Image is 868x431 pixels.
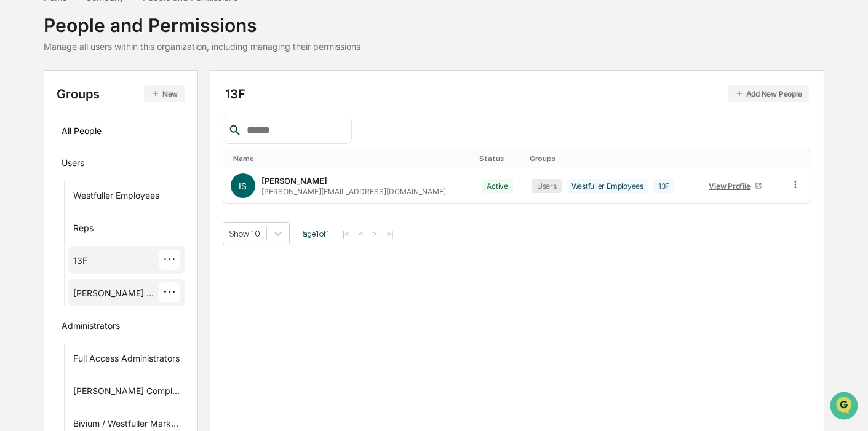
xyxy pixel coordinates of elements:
[84,246,157,268] a: 🗄️Attestations
[73,386,181,400] div: [PERSON_NAME] Compliance Consulting, LLC
[12,155,32,175] img: Rachel Stanley
[73,288,159,302] div: [PERSON_NAME] User Group
[55,93,202,106] div: Start new chat
[530,154,691,163] div: Toggle SortBy
[109,167,134,176] span: [DATE]
[709,181,755,191] div: View Profile
[704,176,768,196] a: View Profile
[792,154,806,163] div: Toggle SortBy
[482,179,513,193] div: Active
[144,85,185,102] button: New
[369,229,381,239] button: >
[12,25,224,45] p: How can we help?
[7,269,82,291] a: 🔎Data Lookup
[38,200,100,210] span: [PERSON_NAME]
[159,250,180,270] div: ···
[159,282,180,302] div: ···
[653,179,674,193] div: 13F
[55,106,169,116] div: We're available if you need us!
[383,229,397,239] button: >|
[62,157,84,172] div: Users
[12,188,32,208] img: Rachel Stanley
[73,223,94,237] div: Reps
[87,304,149,314] a: Powered byPylon
[44,41,360,52] div: Manage all users within this organization, including managing their permissions
[73,255,87,270] div: 13F
[73,190,159,205] div: Westfuller Employees
[25,251,79,263] span: Preclearance
[102,200,106,210] span: •
[12,252,22,262] div: 🖐️
[102,251,153,263] span: Attestations
[239,181,247,191] span: IS
[26,93,48,116] img: 8933085812038_c878075ebb4cc5468115_72.jpg
[567,179,648,193] div: Westfuller Employees
[479,154,520,163] div: Toggle SortBy
[261,176,327,186] div: [PERSON_NAME]
[102,167,106,176] span: •
[57,85,186,102] div: Groups
[339,229,353,239] button: |<
[7,246,84,268] a: 🖐️Preclearance
[225,85,810,102] div: 13F
[829,390,862,424] iframe: Open customer support
[261,187,446,196] div: [PERSON_NAME][EMAIL_ADDRESS][DOMAIN_NAME]
[191,133,224,148] button: See all
[122,304,149,314] span: Pylon
[25,274,78,287] span: Data Lookup
[62,121,181,141] div: All People
[355,229,367,239] button: <
[532,179,562,193] div: Users
[728,85,810,102] button: Add New People
[44,4,360,36] div: People and Permissions
[209,97,224,112] button: Start new chat
[38,167,100,176] span: [PERSON_NAME]
[12,93,34,116] img: 1746055101610-c473b297-6a78-478c-a979-82029cc54cd1
[701,154,778,163] div: Toggle SortBy
[12,275,22,285] div: 🔎
[89,252,99,262] div: 🗄️
[62,320,120,335] div: Administrators
[233,154,470,163] div: Toggle SortBy
[12,136,82,146] div: Past conversations
[299,229,330,239] span: Page 1 of 1
[73,353,180,368] div: Full Access Administrators
[109,200,134,210] span: [DATE]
